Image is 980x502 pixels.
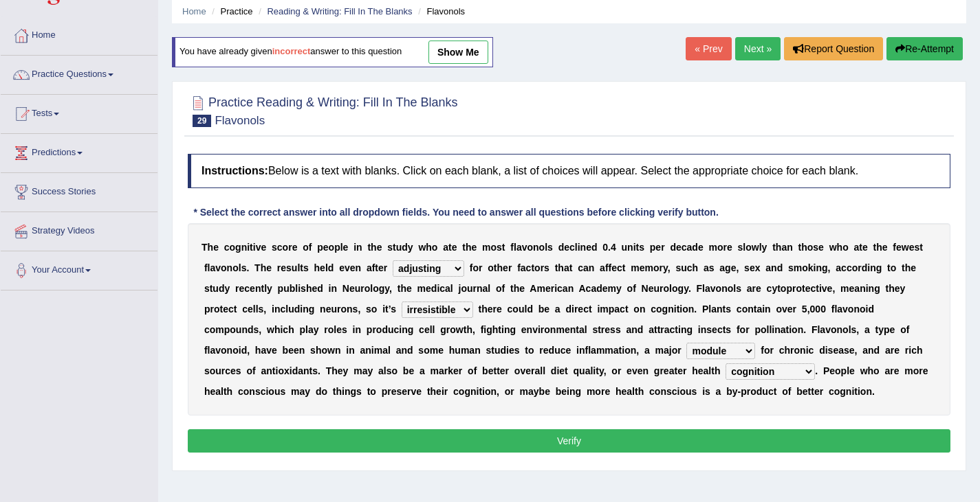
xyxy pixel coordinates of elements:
b: m [645,262,653,273]
b: c [841,262,847,273]
b: a [853,242,859,253]
b: a [521,262,526,273]
b: l [370,283,373,294]
b: n [356,242,362,253]
b: h [497,262,503,273]
b: r [235,283,239,294]
b: e [349,283,355,294]
b: e [896,242,902,253]
b: h [208,242,214,253]
b: f [470,262,473,273]
b: a [765,262,771,273]
b: t [873,242,877,253]
b: o [745,242,752,253]
b: h [426,242,432,253]
b: l [545,242,547,253]
a: « Prev [686,37,731,60]
b: s [744,262,750,273]
b: a [781,242,787,253]
b: t [502,242,505,253]
b: y [384,283,389,294]
b: s [915,242,920,253]
b: t [902,262,905,273]
b: a [583,262,589,273]
b: n [356,262,362,273]
b: h [400,283,406,294]
li: Flavonols [415,5,465,18]
b: g [876,262,882,273]
b: o [491,242,497,253]
b: s [286,262,292,273]
b: t [375,262,378,273]
b: e [350,262,356,273]
b: o [807,242,814,253]
b: f [517,262,521,273]
b: e [343,242,349,253]
b: r [660,262,663,273]
b: a [687,242,693,253]
b: e [471,242,477,253]
b: e [698,242,704,253]
b: n [816,262,822,273]
b: o [527,242,533,253]
b: v [345,262,350,273]
a: Reading & Writing: Fill In The Blanks [267,6,412,16]
b: e [377,242,382,253]
b: l [340,242,343,253]
b: t [798,242,802,253]
b: h [801,242,807,253]
b: t [261,283,264,294]
b: r [723,242,727,253]
b: l [450,283,453,294]
b: m [631,262,639,273]
b: e [727,242,732,253]
b: e [320,262,325,273]
b: r [661,242,664,253]
b: e [640,262,645,273]
a: show me [428,41,488,64]
b: e [312,283,317,294]
b: s [272,242,277,253]
b: t [887,262,891,273]
b: s [387,242,393,253]
b: d [219,283,225,294]
b: l [759,242,762,253]
b: h [314,262,320,273]
b: n [787,242,793,253]
b: s [639,242,644,253]
b: a [445,283,450,294]
small: Flavonols [215,114,265,127]
b: d [670,242,676,253]
b: g [822,262,828,273]
b: o [496,283,502,294]
b: c [439,283,445,294]
b: u [622,242,628,253]
b: t [210,283,213,294]
b: h [466,242,472,253]
b: a [443,242,448,253]
b: h [306,283,312,294]
b: n [255,283,261,294]
b: l [297,262,300,273]
b: f [502,283,505,294]
b: o [283,242,289,253]
b: e [911,262,916,273]
b: . [246,262,249,273]
a: Home [182,6,206,16]
b: o [534,262,541,273]
b: a [564,262,569,273]
b: 4 [611,242,616,253]
b: w [902,242,909,253]
b: h [837,242,843,253]
b: a [836,262,841,273]
b: i [867,262,870,273]
b: r [858,262,861,273]
b: o [461,283,467,294]
b: l [208,262,210,273]
b: e [503,262,508,273]
b: f [609,262,612,273]
b: r [541,262,544,273]
b: x [755,262,761,273]
b: i [578,242,580,253]
b: u [213,283,219,294]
